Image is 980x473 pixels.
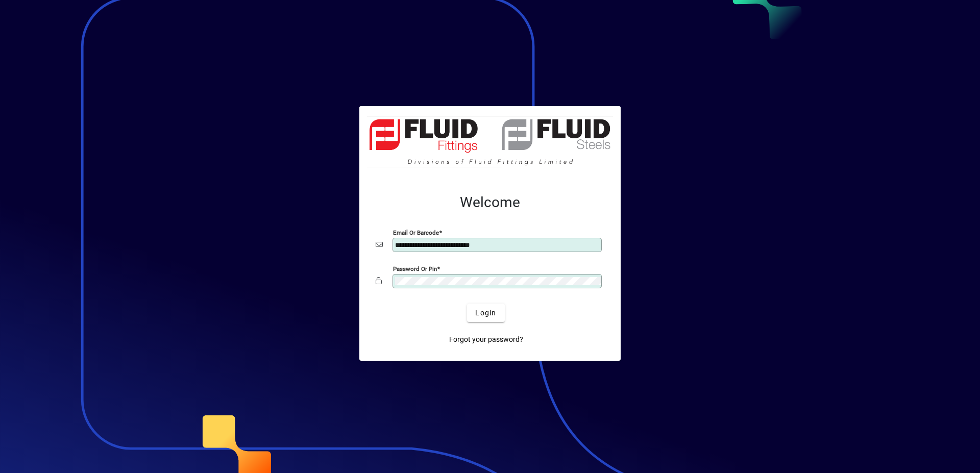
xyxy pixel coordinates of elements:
h2: Welcome [376,194,604,211]
button: Login [467,304,504,322]
span: Forgot your password? [449,334,523,345]
a: Forgot your password? [445,330,527,348]
mat-label: Email or Barcode [393,229,439,236]
mat-label: Password or Pin [393,265,437,272]
span: Login [475,308,496,318]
